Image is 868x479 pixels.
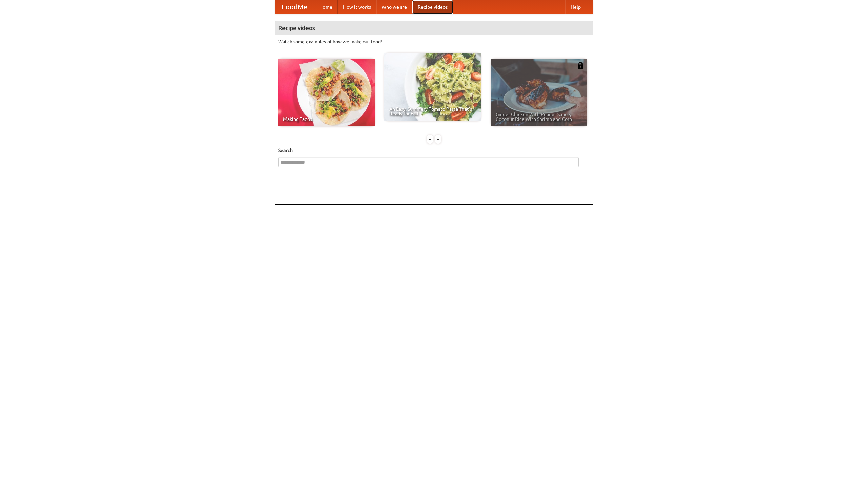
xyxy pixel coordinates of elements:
a: Recipe videos [412,0,453,14]
a: Help [565,0,586,14]
a: FoodMe [275,0,314,14]
a: How it works [338,0,376,14]
span: Making Tacos [283,117,370,122]
h4: Recipe videos [275,21,593,35]
a: Making Tacos [278,59,375,126]
p: Watch some examples of how we make our food! [278,38,590,45]
h5: Search [278,147,590,154]
a: Home [314,0,338,14]
a: Who we are [376,0,412,14]
img: 483408.png [577,62,584,69]
div: « [427,135,433,144]
div: » [435,135,441,144]
span: An Easy, Summery Tomato Pasta That's Ready for Fall [389,107,476,116]
a: An Easy, Summery Tomato Pasta That's Ready for Fall [384,53,481,121]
